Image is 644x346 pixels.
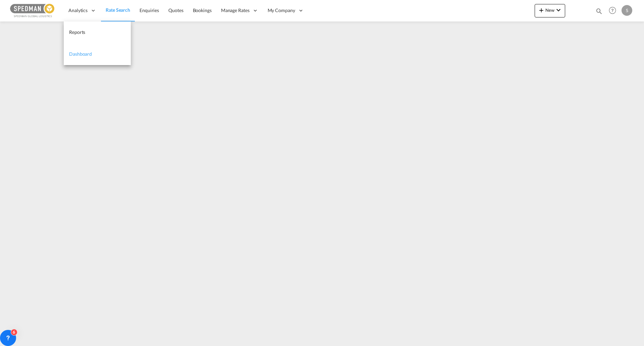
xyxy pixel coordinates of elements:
[268,7,295,14] span: My Company
[193,7,212,13] span: Bookings
[106,7,130,13] span: Rate Search
[554,6,562,14] md-icon: icon-chevron-down
[64,43,131,65] a: Dashboard
[607,5,618,16] span: Help
[607,5,622,17] div: Help
[68,7,88,14] span: Analytics
[69,29,85,35] span: Reports
[622,5,632,16] div: S
[537,6,545,14] md-icon: icon-plus 400-fg
[537,7,562,13] span: New
[64,21,131,43] a: Reports
[595,7,603,15] md-icon: icon-magnify
[595,7,603,17] div: icon-magnify
[140,7,159,13] span: Enquiries
[535,4,565,17] button: icon-plus 400-fgNewicon-chevron-down
[69,51,92,57] span: Dashboard
[221,7,250,14] span: Manage Rates
[10,3,55,18] img: c12ca350ff1b11efb6b291369744d907.png
[168,7,183,13] span: Quotes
